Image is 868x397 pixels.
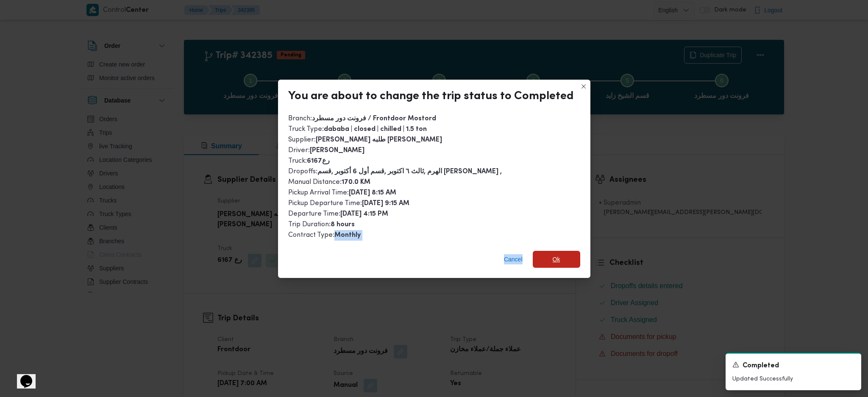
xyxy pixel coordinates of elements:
[732,361,854,371] div: Notification
[533,251,580,268] button: Ok
[334,232,361,239] b: Monthly
[349,190,396,196] b: [DATE] 8:15 AM
[743,361,779,371] span: Completed
[288,168,502,175] span: Dropoffs :
[288,126,427,133] span: Truck Type :
[288,179,370,186] span: Manual Distance :
[288,90,573,103] div: You are about to change the trip status to Completed
[288,221,355,228] span: Trip Duration :
[288,136,442,143] span: Supplier :
[288,232,361,239] span: Contract Type :
[316,137,442,143] b: [PERSON_NAME] طلبه [PERSON_NAME]
[340,211,388,217] b: [DATE] 4:15 PM
[288,189,396,196] span: Pickup Arrival Time :
[8,363,36,389] iframe: chat widget
[288,200,409,207] span: Pickup Departure Time :
[288,158,330,164] span: Truck :
[310,147,364,154] b: [PERSON_NAME]
[732,375,854,383] p: Updated Successfully
[362,200,409,207] b: [DATE] 9:15 AM
[324,126,427,133] b: dababa | closed | chilled | 1.5 ton
[288,115,436,122] span: Branch :
[579,81,589,92] button: Closes this modal window
[317,169,502,175] b: الهرم ,ثالث ٦ اكتوبر ,قسم أول 6 أكتوبر ,قسم [PERSON_NAME] ,
[504,254,523,264] span: Cancel
[288,147,364,154] span: Driver :
[501,251,526,268] button: Cancel
[307,158,330,164] b: رع6167
[553,254,560,264] span: Ok
[288,211,388,217] span: Departure Time :
[331,222,355,228] b: 8 hours
[342,179,370,186] b: 170.0 KM
[312,116,436,122] b: فرونت دور مسطرد / Frontdoor Mostord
